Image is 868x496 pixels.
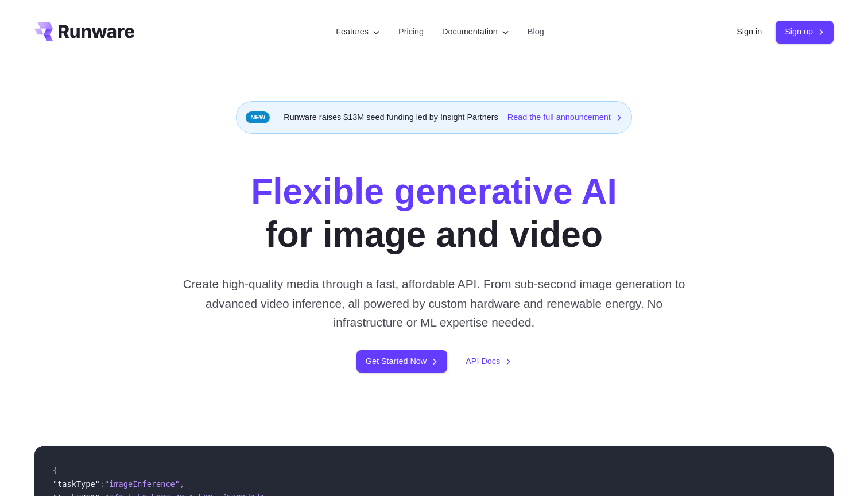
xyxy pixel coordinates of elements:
a: Go to / [34,22,134,41]
a: Sign up [776,21,834,43]
span: : [100,479,104,489]
p: Create high-quality media through a fast, affordable API. From sub-second image generation to adv... [179,274,690,332]
a: Blog [528,25,544,38]
a: Get Started Now [356,350,447,373]
div: Runware raises $13M seed funding led by Insight Partners [236,101,632,134]
label: Features [336,25,380,38]
a: Pricing [398,25,424,38]
label: Documentation [442,25,509,38]
strong: Flexible generative AI [251,172,617,211]
a: API Docs [466,355,511,368]
span: "imageInference" [104,479,180,489]
span: "taskType" [53,479,100,489]
a: Sign in [737,25,762,38]
h1: for image and video [251,170,617,256]
a: Read the full announcement [507,111,622,124]
span: , [180,479,184,489]
span: { [53,466,57,475]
